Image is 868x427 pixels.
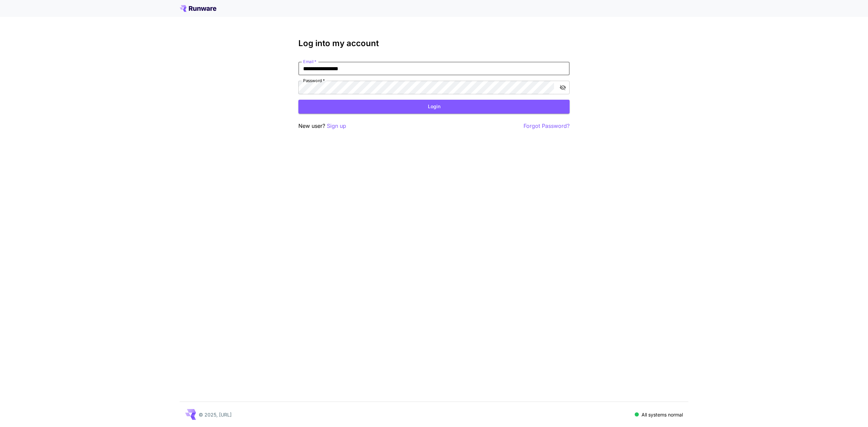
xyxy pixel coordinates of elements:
[557,81,569,94] button: toggle password visibility
[298,122,346,130] p: New user?
[303,78,325,83] label: Password
[199,411,232,418] p: © 2025, [URL]
[642,411,683,418] p: All systems normal
[298,100,570,114] button: Login
[524,122,570,130] button: Forgot Password?
[303,59,316,64] label: Email
[298,39,570,48] h3: Log into my account
[327,122,346,130] button: Sign up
